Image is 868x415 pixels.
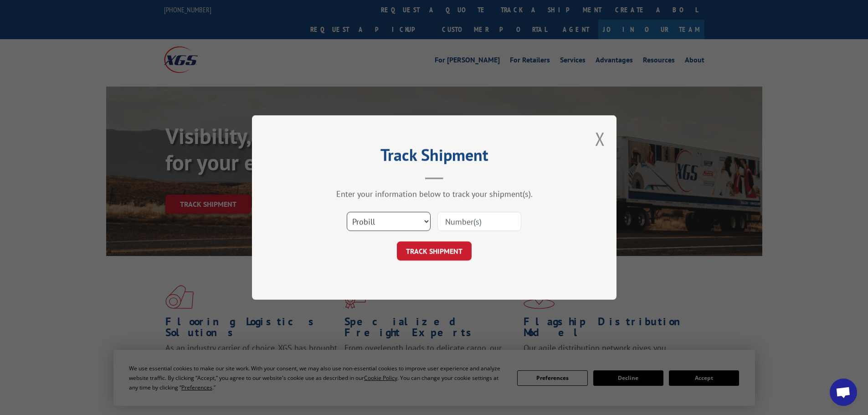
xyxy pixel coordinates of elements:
[595,127,605,151] button: Close modal
[298,149,571,166] h2: Track Shipment
[298,189,571,199] div: Enter your information below to track your shipment(s).
[830,379,857,406] div: Open chat
[397,241,472,261] button: TRACK SHIPMENT
[437,212,521,231] input: Number(s)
